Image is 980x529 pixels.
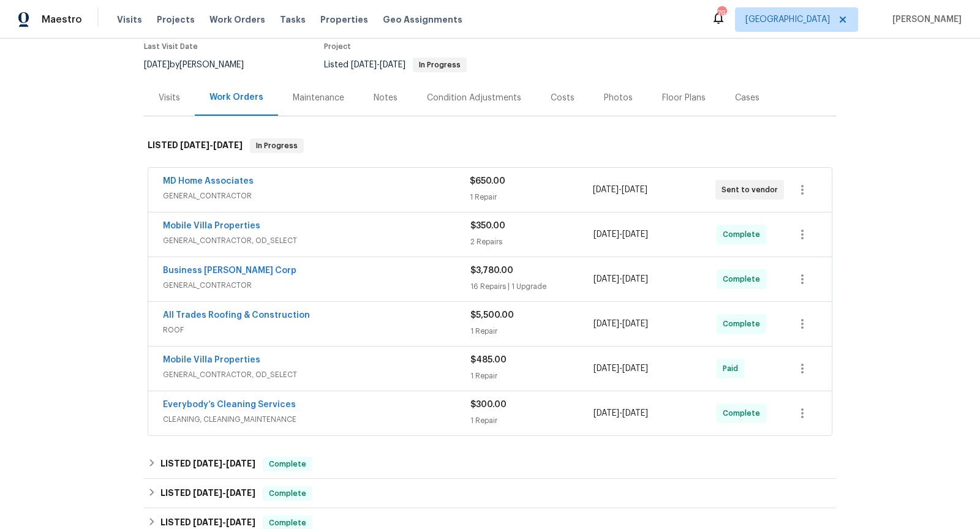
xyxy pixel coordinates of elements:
a: Mobile Villa Properties [163,356,260,364]
span: [DATE] [226,518,255,527]
span: [DATE] [213,141,243,149]
a: All Trades Roofing & Construction [163,311,310,320]
span: Complete [723,273,765,285]
div: LISTED [DATE]-[DATE]Complete [144,479,836,508]
h6: LISTED [160,457,255,471]
div: Condition Adjustments [427,92,521,104]
span: - [593,184,647,196]
span: Complete [264,517,311,529]
div: LISTED [DATE]-[DATE]In Progress [144,126,836,165]
span: - [594,318,648,330]
span: - [594,362,648,375]
div: Floor Plans [662,92,706,104]
span: ROOF [163,324,470,336]
span: $485.00 [470,356,507,364]
span: - [594,407,648,419]
span: Project [324,43,351,50]
div: 2 Repairs [470,236,594,248]
span: [DATE] [622,275,648,283]
span: - [594,273,648,285]
div: LISTED [DATE]-[DATE]Complete [144,449,836,479]
h6: LISTED [148,138,243,153]
span: [DATE] [594,275,619,283]
span: [DATE] [622,364,648,373]
span: $650.00 [470,177,505,186]
span: - [594,228,648,241]
div: Photos [604,92,633,104]
div: 1 Repair [470,325,594,337]
span: In Progress [414,61,466,69]
div: Maintenance [293,92,344,104]
span: - [180,141,243,149]
span: Complete [264,487,311,500]
span: [DATE] [351,61,377,69]
span: [GEOGRAPHIC_DATA] [745,13,830,26]
span: Complete [723,407,765,419]
a: Everybody’s Cleaning Services [163,400,296,409]
span: [DATE] [622,230,648,239]
span: - [193,459,255,468]
span: $3,780.00 [470,266,513,275]
div: by [PERSON_NAME] [144,58,258,72]
span: Sent to vendor [722,184,783,196]
span: Complete [723,228,765,241]
span: [DATE] [594,364,619,373]
div: Notes [374,92,398,104]
span: Tasks [280,15,306,24]
h6: LISTED [160,486,255,501]
span: - [351,61,405,69]
span: GENERAL_CONTRACTOR, OD_SELECT [163,369,470,381]
a: Mobile Villa Properties [163,222,260,230]
span: [DATE] [193,489,222,497]
span: [PERSON_NAME] [888,13,962,26]
div: 1 Repair [470,370,594,382]
span: Complete [723,318,765,330]
div: 16 Repairs | 1 Upgrade [470,280,594,293]
div: Visits [159,92,180,104]
span: Geo Assignments [383,13,462,26]
span: [DATE] [594,230,619,239]
a: Business [PERSON_NAME] Corp [163,266,296,275]
span: - [193,518,255,527]
span: $300.00 [470,400,507,409]
span: Listed [324,61,467,69]
span: GENERAL_CONTRACTOR [163,190,470,202]
div: Costs [551,92,575,104]
span: [DATE] [594,409,619,418]
div: 1 Repair [470,415,594,427]
div: Cases [735,92,759,104]
a: MD Home Associates [163,177,254,186]
span: GENERAL_CONTRACTOR [163,279,470,291]
span: Properties [320,13,368,26]
span: [DATE] [380,61,405,69]
span: [DATE] [180,141,209,149]
span: Complete [264,458,311,470]
div: Work Orders [209,91,263,103]
span: [DATE] [622,409,648,418]
span: [DATE] [594,320,619,328]
span: Projects [157,13,195,26]
span: Last Visit Date [144,43,198,50]
span: Work Orders [209,13,265,26]
span: - [193,489,255,497]
span: [DATE] [144,61,170,69]
span: $5,500.00 [470,311,514,320]
span: [DATE] [593,186,619,194]
span: [DATE] [193,518,222,527]
span: [DATE] [226,489,255,497]
span: Visits [117,13,142,26]
span: Paid [723,362,743,375]
span: [DATE] [622,320,648,328]
span: CLEANING, CLEANING_MAINTENANCE [163,413,470,426]
span: Maestro [42,13,82,26]
span: [DATE] [193,459,222,468]
span: [DATE] [226,459,255,468]
span: [DATE] [622,186,647,194]
span: GENERAL_CONTRACTOR, OD_SELECT [163,234,470,247]
span: In Progress [251,140,303,152]
span: $350.00 [470,222,505,230]
div: 79 [717,7,726,20]
div: 1 Repair [470,191,592,203]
